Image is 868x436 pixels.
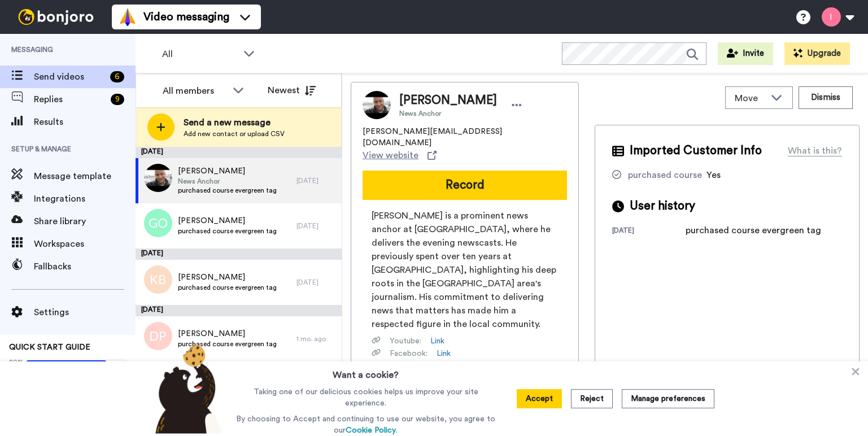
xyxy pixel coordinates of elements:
[178,328,277,339] span: [PERSON_NAME]
[363,91,391,119] img: Image of Eric Rucker
[346,426,396,434] a: Cookie Policy
[788,144,842,158] div: What is this?
[571,389,613,408] button: Reject
[233,386,498,409] p: Taking one of our delicious cookies helps us improve your site experience.
[145,343,229,434] img: bear-with-cookie.png
[34,260,136,273] span: Fallbacks
[437,348,451,359] a: Link
[136,147,342,158] div: [DATE]
[178,177,277,186] span: News Anchor
[144,322,172,350] img: dp.png
[399,92,497,109] span: [PERSON_NAME]
[34,215,136,228] span: Share library
[296,176,336,185] div: [DATE]
[363,171,567,200] button: Record
[399,109,497,118] span: News Anchor
[136,248,342,260] div: [DATE]
[178,215,277,226] span: [PERSON_NAME]
[178,339,277,348] span: purchased course evergreen tag
[119,8,137,26] img: vm-color.svg
[9,343,90,351] span: QUICK START GUIDE
[735,91,765,105] span: Move
[430,335,444,347] a: Link
[233,413,498,436] p: By choosing to Accept and continuing to use our website, you agree to our .
[143,9,229,25] span: Video messaging
[163,84,227,98] div: All members
[144,164,172,192] img: dce17c1a-eab6-4c0c-ac6a-57074c5f0ef8.jpg
[14,9,98,25] img: bj-logo-header-white.svg
[34,306,136,319] span: Settings
[622,389,714,408] button: Manage preferences
[162,47,238,61] span: All
[363,126,567,149] span: [PERSON_NAME][EMAIL_ADDRESS][DOMAIN_NAME]
[363,149,437,162] a: View website
[390,360,426,372] span: Instagram :
[111,94,124,105] div: 9
[612,226,686,237] div: [DATE]
[296,334,336,343] div: 1 mo. ago
[799,86,853,109] button: Dismiss
[144,265,172,294] img: kb.png
[34,169,136,183] span: Message template
[630,142,762,159] span: Imported Customer Info
[136,305,342,316] div: [DATE]
[390,335,421,347] span: Youtube :
[9,357,24,367] span: 80%
[259,79,324,102] button: Newest
[517,389,562,408] button: Accept
[296,278,336,287] div: [DATE]
[34,237,136,251] span: Workspaces
[178,226,277,236] span: purchased course evergreen tag
[630,198,695,215] span: User history
[372,209,558,331] span: [PERSON_NAME] is a prominent news anchor at [GEOGRAPHIC_DATA], where he delivers the evening news...
[178,165,277,177] span: [PERSON_NAME]
[184,129,285,138] span: Add new contact or upload CSV
[110,71,124,82] div: 6
[706,171,721,180] span: Yes
[178,186,277,195] span: purchased course evergreen tag
[333,361,399,382] h3: Want a cookie?
[390,348,428,359] span: Facebook :
[34,115,136,129] span: Results
[178,272,277,283] span: [PERSON_NAME]
[686,224,821,237] div: purchased course evergreen tag
[296,221,336,230] div: [DATE]
[144,209,172,237] img: go.png
[34,93,106,106] span: Replies
[34,192,136,206] span: Integrations
[718,42,773,65] button: Invite
[178,283,277,292] span: purchased course evergreen tag
[435,360,450,372] a: Link
[784,42,850,65] button: Upgrade
[363,149,418,162] span: View website
[628,168,702,182] div: purchased course
[34,70,106,84] span: Send videos
[184,116,285,129] span: Send a new message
